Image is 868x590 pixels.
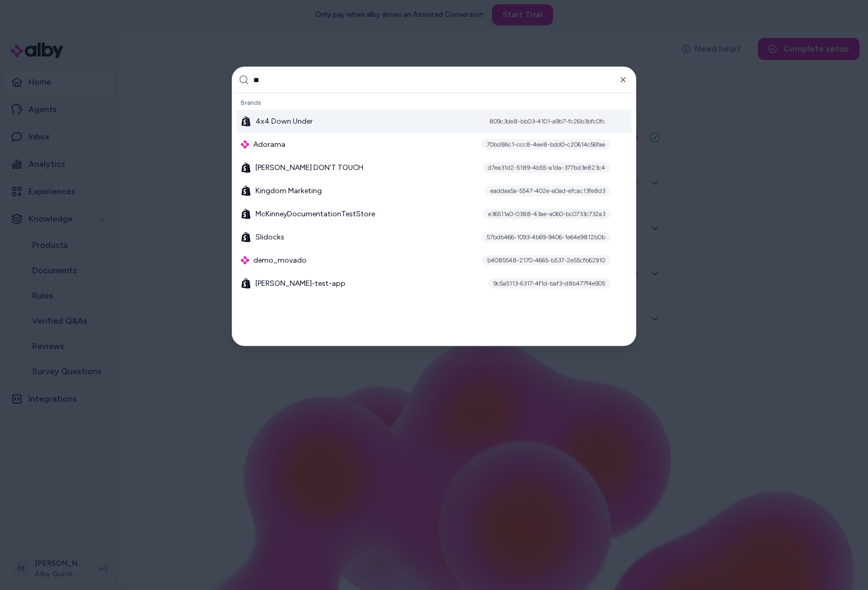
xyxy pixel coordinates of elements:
[255,163,363,173] span: [PERSON_NAME] DON'T TOUCH
[488,278,610,289] div: 9c5a5113-6317-4f1d-baf3-d8b477f4e905
[236,95,632,110] div: Brands
[484,116,610,127] div: 809c3de8-bb03-4101-a9b7-fc26b3bfc0fc
[481,139,610,150] div: 70bd86c1-ccc8-4ee8-bdd0-c20614c56fae
[482,255,610,266] div: b4085548-2170-4665-b537-2e55cfb62910
[255,232,284,243] span: Slidocks
[482,163,610,173] div: d7ea31d2-5189-4b55-a1da-377bd3e823c4
[483,209,610,219] div: e36511a0-0388-43ae-a060-bc0733c732a3
[253,255,307,266] span: demo_movado
[253,139,285,150] span: Adorama
[255,278,346,289] span: [PERSON_NAME]-test-app
[232,93,636,346] div: Suggestions
[255,186,322,196] span: Kingdom Marketing
[241,141,249,149] img: alby Logo
[485,186,610,196] div: eaddaa5a-5547-402e-a0ad-efcac13fe8d3
[255,116,313,127] span: 4x4 Down Under
[481,232,610,243] div: 57bdb466-1093-4b69-9406-1e64e9812b0b
[255,209,375,219] span: McKinneyDocumentationTestStore
[241,256,249,265] img: alby Logo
